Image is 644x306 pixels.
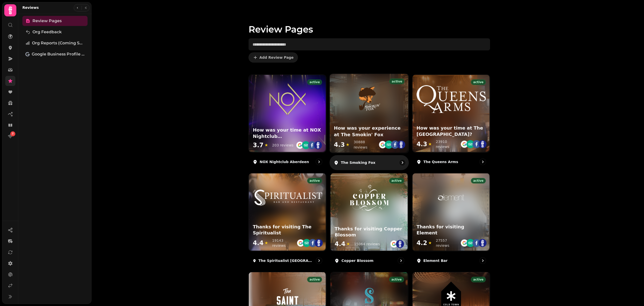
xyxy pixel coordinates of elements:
span: Add Review Page [259,56,294,59]
div: 30888 reviews [354,140,379,150]
h1: Review Pages [249,12,490,34]
img: st.png [315,239,323,247]
a: The Spiritualist GlasgowactiveThanks for visiting The SpiritualistThanks for visiting The Spiritu... [249,173,326,268]
button: Add Review Page [249,52,298,63]
img: go-emblem@2x.png [297,239,305,247]
img: fb-emblem@2x.png [472,140,480,148]
img: go-emblem@2x.png [460,140,468,148]
p: NOX Nightclub Aberdeen [260,159,309,164]
h3: Thanks for visiting Element [417,224,486,236]
img: go-emblem@2x.png [460,239,468,247]
div: 203 reviews [272,143,294,148]
span: 3.7 [253,141,264,149]
span: 2 [12,132,14,136]
div: active [307,277,322,282]
div: active [471,79,486,85]
span: ★ [346,142,350,148]
img: ta-emblem@2x.png [303,239,311,247]
div: 27557 reviews [436,238,460,248]
img: How was your time at NOX Nightclub Aberdeen? [269,83,306,115]
img: fb-emblem@2x.png [472,239,480,247]
img: ta-emblem@2x.png [302,141,310,149]
p: Element Bar [423,258,448,263]
img: st.png [396,240,404,248]
span: ★ [265,240,268,246]
h3: How was your time at NOX Nightclub [GEOGRAPHIC_DATA]? [253,127,322,140]
div: active [307,178,322,183]
span: Org Feedback [32,29,62,35]
img: go-emblem@2x.png [296,141,304,149]
svg: go to [398,258,404,263]
img: st.png [314,141,322,149]
img: st.png [478,140,487,148]
span: Org Reports (coming soon) [32,40,85,46]
a: Google Business Profile (Beta) [22,49,88,59]
a: The Smoking FoxactiveHow was your experience at The Smokin' FoxHow was your experience at The Smo... [330,74,409,170]
svg: go to [480,258,485,263]
svg: go to [316,159,321,164]
img: go-emblem@2x.png [390,240,398,248]
h3: How was your experience at The Smokin' Fox [334,125,405,138]
img: fb-emblem@2x.png [309,239,317,247]
div: 23910 reviews [436,139,460,149]
nav: Tabs [18,14,92,304]
h3: Thanks for visiting Copper Blossom [335,226,404,238]
img: Thanks for visiting The Spiritualist [253,190,322,206]
svg: go to [400,160,405,165]
div: active [307,79,322,85]
span: ★ [428,240,432,246]
img: ta-emblem@2x.png [466,239,474,247]
span: Google Business Profile (Beta) [32,51,85,57]
img: st.png [397,141,406,149]
img: ta-emblem@2x.png [385,141,393,149]
img: st.png [478,239,487,247]
div: 15064 reviews [354,241,380,247]
img: How was your time at The Queens Arms? [417,85,486,113]
img: go-emblem@2x.png [379,141,387,149]
span: ★ [346,241,350,247]
span: ★ [265,142,268,148]
span: Review Pages [32,18,62,24]
span: 4.3 [417,140,427,148]
svg: go to [480,159,485,164]
img: fb-emblem@2x.png [308,141,316,149]
img: ta-emblem@2x.png [466,140,474,148]
p: The Spiritualist [GEOGRAPHIC_DATA] [258,258,314,263]
svg: go to [316,258,321,263]
img: Thanks for visiting Element [435,181,467,214]
p: The Queens Arms [423,159,458,164]
div: active [389,178,404,183]
span: 4.3 [334,141,345,149]
span: ★ [428,141,432,147]
span: 4.4 [335,240,345,248]
span: 4.4 [253,239,264,247]
div: active [389,277,404,282]
img: Thanks for visiting Copper Blossom [348,181,391,214]
span: 4.2 [417,239,427,247]
p: The Smoking Fox [341,160,375,165]
div: active [471,178,486,183]
a: Org Reports (coming soon) [22,38,88,48]
img: fb-emblem@2x.png [391,141,399,149]
div: active [389,79,405,84]
a: Copper BlossomactiveThanks for visiting Copper BlossomThanks for visiting Copper Blossom4.4★15064... [330,173,408,268]
a: Review Pages [22,16,88,26]
a: NOX Nightclub AberdeenactiveHow was your time at NOX Nightclub Aberdeen?How was your time at NOX ... [249,75,326,169]
div: active [471,277,486,282]
a: 2 [5,131,15,141]
p: Copper Blossom [341,258,373,263]
h3: Thanks for visiting The Spiritualist [253,224,322,236]
a: The Queens ArmsactiveHow was your time at The Queens Arms?How was your time at The [GEOGRAPHIC_DA... [412,75,490,169]
a: Org Feedback [22,27,88,37]
h2: Reviews [22,5,39,10]
img: How was your experience at The Smokin' Fox [353,82,386,115]
h3: How was your time at The [GEOGRAPHIC_DATA]? [417,125,486,138]
a: Element BaractiveThanks for visiting ElementThanks for visiting Element4.2★27557 reviewsElement Bar [412,173,490,268]
div: 19143 reviews [272,238,297,248]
